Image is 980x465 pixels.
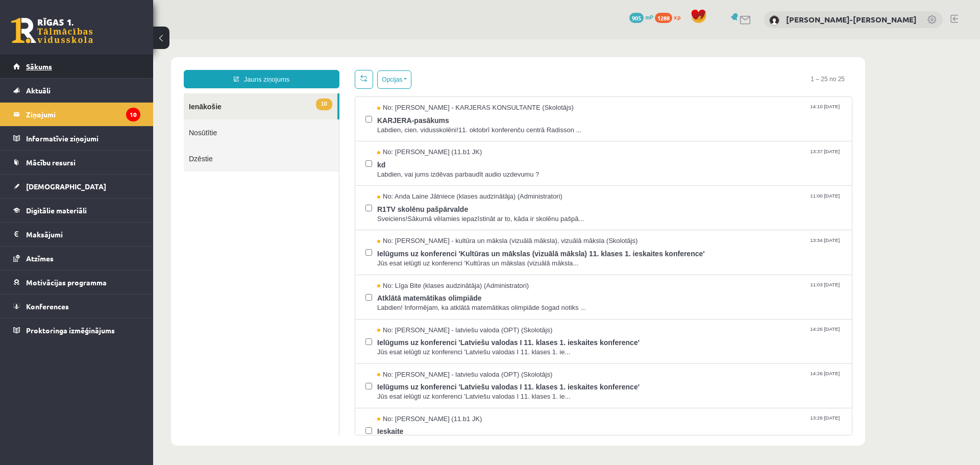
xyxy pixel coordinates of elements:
span: 14:10 [DATE] [655,64,689,71]
span: Sākums [26,62,52,71]
span: xp [674,13,680,21]
span: kd [224,118,689,131]
span: Ielūgums uz konferenci 'Kultūras un mākslas (vizuālā māksla) 11. klases 1. ieskaites konference' [224,207,689,219]
span: Aktuāli [26,86,51,95]
a: No: [PERSON_NAME] (11.b1 JK) 13:26 [DATE] Ieskaite [224,375,689,407]
a: Maksājumi [13,223,140,246]
a: Mācību resursi [13,151,140,174]
a: 905 mP [629,13,653,21]
span: No: [PERSON_NAME] (11.b1 JK) [224,375,329,385]
span: 11:03 [DATE] [655,242,689,250]
a: Rīgas 1. Tālmācības vidusskola [11,18,93,43]
span: 13:34 [DATE] [655,197,689,205]
img: Martins Frīdenbergs-Tomašs [769,15,779,26]
a: No: [PERSON_NAME] - latviešu valoda (OPT) (Skolotājs) 14:26 [DATE] Ielūgums uz konferenci 'Latvie... [224,331,689,362]
span: R1TV skolēnu pašpārvalde [224,162,689,175]
span: Digitālie materiāli [26,206,87,215]
span: Ielūgums uz konferenci 'Latviešu valodas I 11. klases 1. ieskaites konference' [224,296,689,308]
a: 10Ienākošie [31,54,184,80]
a: No: [PERSON_NAME] - latviešu valoda (OPT) (Skolotājs) 14:26 [DATE] Ielūgums uz konferenci 'Latvie... [224,286,689,318]
span: Sveiciens!Sākumā vēlamies iepazīstināt ar to, kāda ir skolēnu pašpā... [224,175,689,185]
a: [PERSON_NAME]-[PERSON_NAME] [786,14,917,25]
span: Proktoringa izmēģinājums [26,326,115,335]
span: 11:00 [DATE] [655,153,689,160]
a: Jauns ziņojums [31,31,186,49]
i: 10 [126,108,140,121]
a: No: [PERSON_NAME] - kultūra un māksla (vizuālā māksla), vizuālā māksla (Skolotājs) 13:34 [DATE] I... [224,197,689,229]
span: Atklātā matemātikas olimpiāde [224,251,689,264]
span: Jūs esat ielūgti uz konferenci 'Latviešu valodas I 11. klases 1. ie... [224,353,689,362]
a: No: [PERSON_NAME] - KARJERAS KONSULTANTE (Skolotājs) 14:10 [DATE] KARJERA-pasākums Labdien, cien.... [224,64,689,95]
span: mP [645,13,653,21]
button: Opcijas [224,31,258,50]
a: Atzīmes [13,247,140,270]
span: Konferences [26,302,69,311]
a: Sākums [13,55,140,78]
span: 14:26 [DATE] [655,331,689,338]
span: No: Anda Laine Jātniece (klases audzinātāja) (Administratori) [224,153,409,162]
a: [DEMOGRAPHIC_DATA] [13,175,140,198]
span: Mācību resursi [26,158,76,167]
span: Labdien! Informējam, ka atklātā matemātikas olimpiāde šogad notiks ... [224,264,689,274]
legend: Ziņojumi [26,103,140,126]
span: No: [PERSON_NAME] - latviešu valoda (OPT) (Skolotājs) [224,286,399,296]
a: Motivācijas programma [13,271,140,294]
span: Jūs esat ielūgti uz konferenci 'Kultūras un mākslas (vizuālā māksla... [224,219,689,229]
a: Digitālie materiāli [13,199,140,222]
a: Informatīvie ziņojumi [13,127,140,150]
span: 905 [629,13,644,23]
legend: Informatīvie ziņojumi [26,127,140,150]
span: 13:37 [DATE] [655,108,689,116]
span: Jūs esat ielūgti uz konferenci 'Latviešu valodas I 11. klases 1. ie... [224,308,689,318]
a: Ziņojumi10 [13,103,140,126]
span: Labdien, vai jums izdēvas parbaudīt audio uzdevumu ? [224,131,689,140]
span: Atzīmes [26,254,54,263]
span: No: [PERSON_NAME] - KARJERAS KONSULTANTE (Skolotājs) [224,64,421,74]
span: Ielūgums uz konferenci 'Latviešu valodas I 11. klases 1. ieskaites konference' [224,340,689,353]
span: 1288 [655,13,672,23]
span: Motivācijas programma [26,278,107,287]
span: 13:26 [DATE] [655,375,689,383]
span: No: Līga Bite (klases audzinātāja) (Administratori) [224,242,376,252]
span: Ieskaite [224,384,689,397]
a: No: Līga Bite (klases audzinātāja) (Administratori) 11:03 [DATE] Atklātā matemātikas olimpiāde La... [224,242,689,274]
span: No: [PERSON_NAME] - latviešu valoda (OPT) (Skolotājs) [224,331,399,340]
span: 10 [163,59,179,71]
a: 1288 xp [655,13,685,21]
a: Aktuāli [13,79,140,102]
legend: Maksājumi [26,223,140,246]
span: 1 – 25 no 25 [650,31,699,49]
span: Labdien, cien. vidusskolēni!11. oktobrī konferenču centrā Radisson ... [224,86,689,96]
span: No: [PERSON_NAME] (11.b1 JK) [224,108,329,118]
a: Dzēstie [31,106,186,132]
a: No: [PERSON_NAME] (11.b1 JK) 13:37 [DATE] kd Labdien, vai jums izdēvas parbaudīt audio uzdevumu ? [224,108,689,140]
span: 14:26 [DATE] [655,286,689,294]
span: [DEMOGRAPHIC_DATA] [26,182,106,191]
a: Konferences [13,295,140,318]
span: No: [PERSON_NAME] - kultūra un māksla (vizuālā māksla), vizuālā māksla (Skolotājs) [224,197,484,207]
a: Proktoringa izmēģinājums [13,319,140,342]
a: Nosūtītie [31,80,186,106]
a: No: Anda Laine Jātniece (klases audzinātāja) (Administratori) 11:00 [DATE] R1TV skolēnu pašpārval... [224,153,689,184]
span: KARJERA-pasākums [224,74,689,86]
